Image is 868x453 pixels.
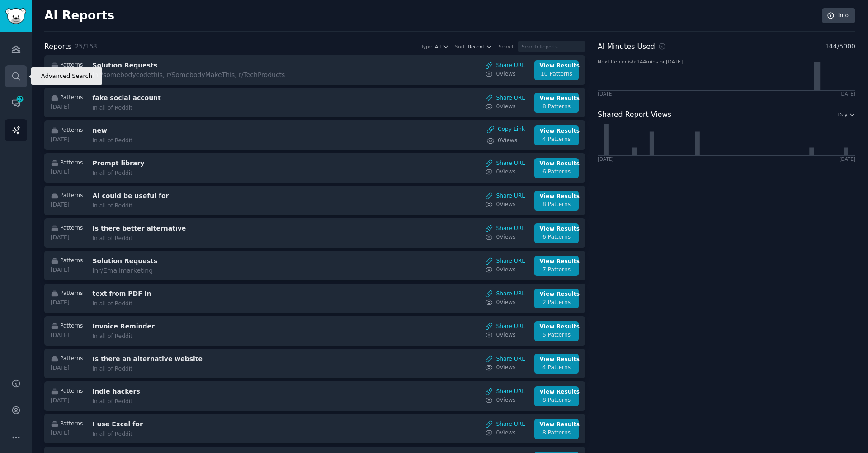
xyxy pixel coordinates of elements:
a: 0Views [485,299,525,307]
div: [DATE] [51,136,83,144]
div: 4 Patterns [540,135,574,144]
span: 144 / 5000 [825,42,855,51]
h3: text from PDF in [92,289,244,299]
a: Patterns[DATE]Is there an alternative websiteIn all of RedditShare URL0ViewsView Results4 Patterns [44,349,585,378]
span: Patterns [60,387,83,395]
div: In all of Reddit [92,169,244,178]
div: In all of Reddit [92,333,244,341]
span: Patterns [60,289,83,298]
a: View Results6 Patterns [534,158,579,178]
div: [DATE] [51,266,83,275]
span: All [435,43,441,50]
h3: Invoice Reminder [92,322,244,331]
span: Patterns [60,224,83,232]
div: [DATE] [51,364,83,372]
a: Patterns[DATE]Is there better alternativeIn all of RedditShare URL0ViewsView Results6 Patterns [44,218,585,248]
h2: AI Minutes Used [598,41,655,53]
span: Patterns [60,159,83,167]
div: 10 Patterns [540,70,574,78]
h3: Solution Requests [92,256,244,266]
div: In all of Reddit [92,430,244,439]
a: 0Views [485,266,525,274]
div: 8 Patterns [540,396,574,405]
div: [DATE] [51,71,83,79]
a: Patterns[DATE]indie hackersIn all of RedditShare URL0ViewsView Results8 Patterns [44,381,585,411]
span: Patterns [60,420,83,428]
a: Share URL [485,192,525,200]
div: In all of Reddit [92,398,244,406]
div: In all of Reddit [92,300,244,308]
a: Share URL [485,323,525,331]
h3: Solution Requests [92,61,244,70]
a: Patterns[DATE]AI could be useful forIn all of RedditShare URL0ViewsView Results8 Patterns [44,186,585,215]
div: Sort [455,43,465,50]
a: Patterns[DATE]newIn all of RedditCopy Link0ViewsView Results4 Patterns [44,120,585,150]
div: 7 Patterns [540,266,574,274]
div: In all of Reddit [92,137,244,145]
a: Patterns[DATE]text from PDF inIn all of RedditShare URL0ViewsView Results2 Patterns [44,284,585,313]
div: [DATE] [839,91,855,97]
div: In all of Reddit [92,365,244,373]
div: [DATE] [51,332,83,340]
a: View Results8 Patterns [534,419,579,439]
span: Patterns [60,61,83,69]
span: Patterns [60,94,83,102]
div: [DATE] [51,299,83,307]
span: Patterns [60,192,83,200]
h3: I use Excel for [92,419,244,429]
button: Recent [468,43,492,50]
div: View Results [540,290,574,299]
img: GummySearch logo [5,8,26,24]
a: View Results8 Patterns [534,386,579,406]
h3: AI could be useful for [92,191,244,201]
a: 37 [5,92,27,114]
div: View Results [540,421,574,429]
h3: fake social account [92,93,244,103]
span: 25 / 168 [75,43,97,50]
a: 0Views [485,396,525,405]
span: Patterns [60,322,83,330]
div: In r/somebodycodethis, r/SomebodyMakeThis, r/TechProducts [92,70,285,80]
a: 0Views [485,103,525,111]
div: View Results [540,323,574,331]
a: View Results6 Patterns [534,223,579,243]
h3: Is there an alternative website [92,354,244,364]
a: Patterns[DATE]Prompt libraryIn all of RedditShare URL0ViewsView Results6 Patterns [44,153,585,183]
a: Share URL [485,225,525,233]
div: Search [499,43,515,50]
div: [DATE] [598,156,614,162]
div: 5 Patterns [540,331,574,339]
input: Search Reports [518,41,585,52]
span: 37 [16,96,24,102]
button: Day [838,111,855,118]
a: View Results4 Patterns [534,354,579,374]
a: Patterns[DATE]I use Excel forIn all of RedditShare URL0ViewsView Results8 Patterns [44,414,585,443]
button: All [435,43,449,50]
a: View Results8 Patterns [534,93,579,113]
div: View Results [540,160,574,168]
div: [DATE] [51,429,83,438]
a: Patterns[DATE]Solution RequestsInr/EmailmarketingShare URL0ViewsView Results7 Patterns [44,251,585,280]
a: Info [822,8,855,24]
a: Share URL [485,62,525,70]
a: 0Views [485,429,525,437]
div: View Results [540,95,574,103]
a: View Results8 Patterns [534,191,579,211]
h3: indie hackers [92,387,244,396]
a: Share URL [485,257,525,265]
a: Patterns[DATE]Solution RequestsInr/somebodycodethis, r/SomebodyMakeThis, r/TechProductsShare URL0... [44,55,585,85]
span: Patterns [60,355,83,363]
div: [DATE] [51,397,83,405]
span: Patterns [60,126,83,135]
div: In r/Emailmarketing [92,266,244,275]
span: Day [838,111,848,118]
div: View Results [540,258,574,266]
a: View Results10 Patterns [534,60,579,80]
div: 8 Patterns [540,201,574,209]
h2: Reports [44,41,71,53]
a: View Results7 Patterns [534,256,579,276]
a: 0Views [485,201,525,209]
div: 8 Patterns [540,429,574,437]
span: Recent [468,43,484,50]
a: 0Views [485,233,525,241]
